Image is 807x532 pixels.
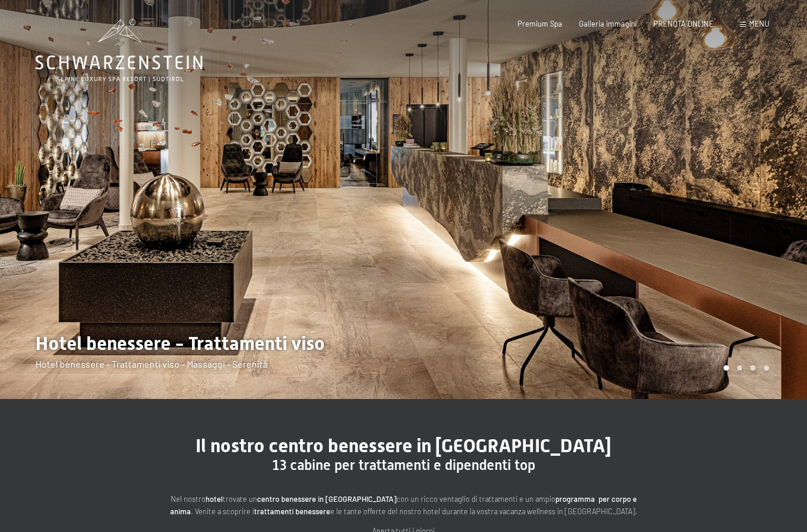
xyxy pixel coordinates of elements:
p: Nel nostro trovate un con un ricco ventaglio di trattamenti e un ampio . Venite a scoprire i e le... [167,493,640,517]
strong: trattamenti benessere [254,507,330,516]
span: Menu [749,19,769,28]
span: Il nostro centro benessere in [GEOGRAPHIC_DATA] [196,434,611,457]
strong: programma per corpo e anima [170,494,637,515]
div: Carousel Pagination [720,365,769,371]
strong: centro benessere in [GEOGRAPHIC_DATA] [257,494,396,504]
div: Carousel Page 1 (Current Slide) [724,365,729,371]
div: Carousel Page 3 [750,365,756,371]
a: PRENOTA ONLINE [653,19,714,28]
a: Galleria immagini [579,19,637,28]
strong: hotel [206,494,223,504]
span: 13 cabine per trattamenti e dipendenti top [272,457,535,473]
a: Premium Spa [518,19,562,28]
div: Carousel Page 2 [737,365,743,371]
div: Carousel Page 4 [764,365,769,371]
